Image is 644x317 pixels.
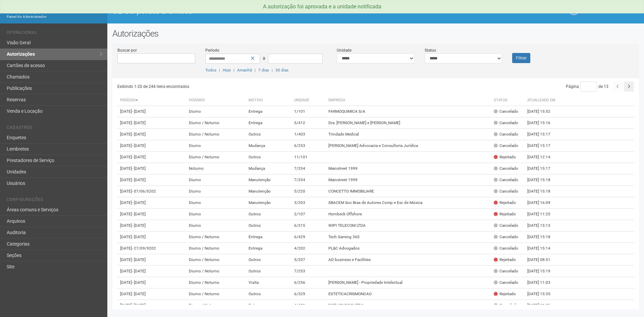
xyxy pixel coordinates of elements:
[326,277,491,288] td: [PERSON_NAME] - Propriedade Intelectual
[494,131,518,137] div: Cancelado
[7,197,102,204] li: Configurações
[186,231,246,243] td: Diurno / Noturno
[132,234,146,239] span: - [DATE]
[494,120,518,126] div: Cancelado
[263,55,265,61] span: a
[494,303,518,308] div: Cancelado
[525,209,561,220] td: [DATE] 11:25
[291,140,326,152] td: 6/253
[246,254,291,266] td: Outros
[112,29,639,39] h2: Autorizações
[117,106,186,117] td: [DATE]
[246,174,291,186] td: Manutenção
[337,47,352,53] label: Unidade
[291,243,326,254] td: 4/202
[491,95,525,106] th: Status
[132,143,146,148] span: - [DATE]
[223,68,231,72] a: Hoje
[525,231,561,243] td: [DATE] 15:18
[525,277,561,288] td: [DATE] 11:03
[186,140,246,152] td: Diurno
[494,246,518,251] div: Cancelado
[246,266,291,277] td: Outros
[132,120,146,125] span: - [DATE]
[494,189,518,194] div: Cancelado
[246,277,291,288] td: Visita
[186,197,246,209] td: Diurno
[326,117,491,129] td: Dra. [PERSON_NAME] e [PERSON_NAME]
[291,254,326,266] td: 5/207
[186,300,246,311] td: Diurno / Noturno
[246,106,291,117] td: Entrega
[186,186,246,197] td: Diurno
[494,177,518,183] div: Cancelado
[132,109,146,114] span: - [DATE]
[512,53,530,63] button: Filtrar
[525,117,561,129] td: [DATE] 15:16
[186,243,246,254] td: Diurno / Noturno
[132,223,146,228] span: - [DATE]
[326,220,491,231] td: WIPI TELECOM LTDA
[246,300,291,311] td: Entrega
[117,47,137,53] label: Buscar por
[525,174,561,186] td: [DATE] 15:18
[237,68,252,72] a: Amanhã
[117,277,186,288] td: [DATE]
[291,277,326,288] td: 6/256
[525,300,561,311] td: [DATE] 11:26
[117,209,186,220] td: [DATE]
[132,257,146,262] span: - [DATE]
[246,140,291,152] td: Mudança
[525,186,561,197] td: [DATE] 15:18
[494,280,518,285] div: Cancelado
[494,154,516,160] div: Rejeitado
[566,84,608,89] span: Página de 13
[525,140,561,152] td: [DATE] 15:17
[132,212,146,216] span: - [DATE]
[117,163,186,174] td: [DATE]
[186,174,246,186] td: Diurno
[275,68,288,72] a: 30 dias
[186,129,246,140] td: Diurno / Noturno
[246,209,291,220] td: Outros
[246,231,291,243] td: Entrega
[132,246,156,251] span: - 27/09/9202
[132,280,146,285] span: - [DATE]
[186,163,246,174] td: Noturno
[117,266,186,277] td: [DATE]
[525,163,561,174] td: [DATE] 15:17
[117,300,186,311] td: [DATE]
[132,292,146,296] span: - [DATE]
[326,174,491,186] td: Mainstreet 1999
[205,47,219,53] label: Período
[326,197,491,209] td: SBACEM Soc Bras de Autores Comp e Esc de Música
[525,197,561,209] td: [DATE] 16:09
[326,288,491,300] td: ESTETICACRISMONCAO
[186,288,246,300] td: Diurno / Noturno
[246,288,291,300] td: Outros
[326,106,491,117] td: FARMOQUIMICA S/A
[525,152,561,163] td: [DATE] 12:14
[246,95,291,106] th: Motivo
[186,117,246,129] td: Diurno / Noturno
[494,268,518,274] div: Cancelado
[291,152,326,163] td: 11/101
[246,163,291,174] td: Mudança
[525,129,561,140] td: [DATE] 15:17
[291,129,326,140] td: 1/403
[291,174,326,186] td: 7/334
[494,234,518,240] div: Cancelado
[326,95,491,106] th: Empresa
[117,231,186,243] td: [DATE]
[186,152,246,163] td: Diurno / Noturno
[326,140,491,152] td: [PERSON_NAME] Advocacia e Consultoria Jurídica
[494,211,516,217] div: Rejeitado
[186,266,246,277] td: Diurno / Noturno
[186,220,246,231] td: Diurno
[525,288,561,300] td: [DATE] 15:35
[326,300,491,311] td: DGT HOLDING LTDA
[326,254,491,266] td: AD business e Facilities
[246,117,291,129] td: Entrega
[291,186,326,197] td: 5/220
[291,220,326,231] td: 6/315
